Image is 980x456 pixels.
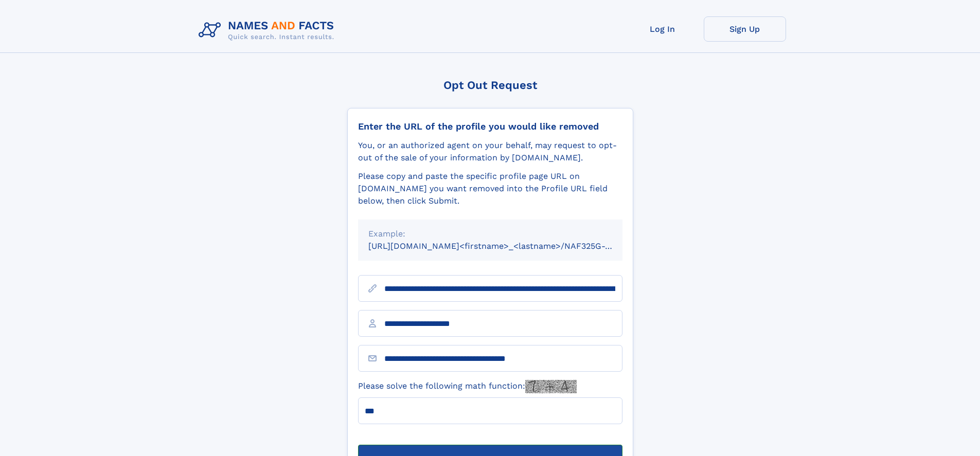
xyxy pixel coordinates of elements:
[347,79,633,92] div: Opt Out Request
[358,380,577,393] label: Please solve the following math function:
[704,16,786,42] a: Sign Up
[194,16,343,44] img: Logo Names and Facts
[358,170,622,207] div: Please copy and paste the specific profile page URL on [DOMAIN_NAME] you want removed into the Pr...
[358,139,622,164] div: You, or an authorized agent on your behalf, may request to opt-out of the sale of your informatio...
[368,241,642,251] small: [URL][DOMAIN_NAME]<firstname>_<lastname>/NAF325G-xxxxxxxx
[621,16,704,42] a: Log In
[358,121,622,132] div: Enter the URL of the profile you would like removed
[368,228,612,240] div: Example:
